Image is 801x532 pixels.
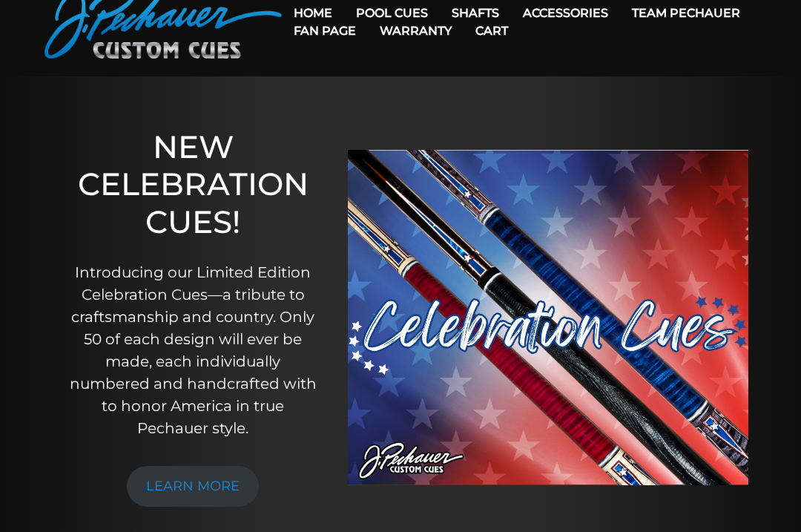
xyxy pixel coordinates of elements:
a: Warranty [368,12,464,50]
a: Cart [464,12,520,50]
a: LEARN MORE [127,466,259,507]
h1: NEW CELEBRATION CUES! [67,128,318,240]
a: Fan Page [282,12,368,50]
p: Introducing our Limited Edition Celebration Cues—a tribute to craftsmanship and country. Only 50 ... [67,261,318,439]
